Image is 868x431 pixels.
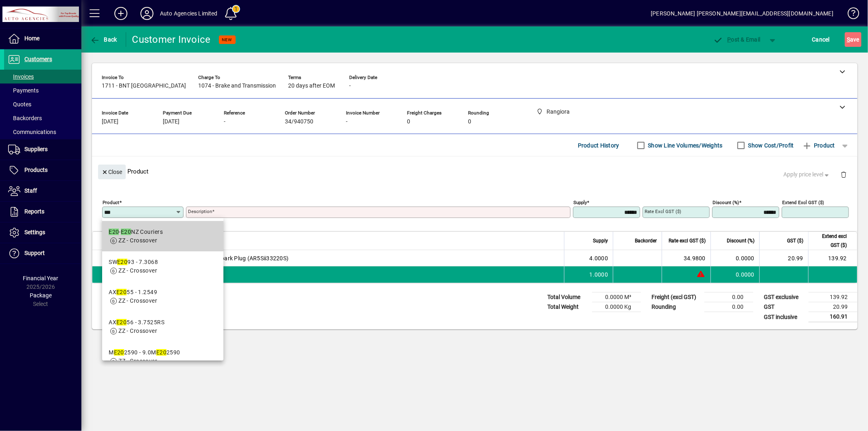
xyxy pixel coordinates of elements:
[4,160,81,180] a: Products
[593,236,608,245] span: Supply
[543,292,592,302] td: Total Volume
[160,7,218,20] div: Auto Agencies Limited
[4,70,81,84] a: Invoices
[109,258,158,266] div: SW 93 - 7.3068
[713,200,739,205] mat-label: Discount (%)
[109,228,163,236] div: - NZ Couriers
[543,302,592,312] td: Total Weight
[346,119,348,125] span: -
[713,36,761,43] span: ost & Email
[4,125,81,139] a: Communications
[188,218,564,226] mat-error: Required
[109,229,119,235] em: E20
[813,232,847,250] span: Extend excl GST ($)
[468,119,471,125] span: 0
[118,267,157,274] span: ZZ - Crossover
[760,302,809,312] td: GST
[24,250,45,256] span: Support
[198,83,276,89] span: 1074 - Brake and Transmission
[810,32,832,47] button: Cancel
[88,32,119,47] button: Back
[118,237,157,244] span: ZZ - Crossover
[109,318,164,327] div: AX 56 - 3.7525RS
[8,87,39,94] span: Payments
[760,312,809,322] td: GST inclusive
[116,319,127,325] em: E20
[635,236,657,245] span: Backorder
[224,119,225,125] span: -
[590,270,608,279] span: 1.0000
[121,229,131,235] em: E20
[24,187,37,194] span: Staff
[847,36,850,43] span: S
[188,209,212,214] mat-label: Description
[812,33,830,46] span: Cancel
[8,129,56,135] span: Communications
[102,312,223,342] mat-option: AXE2056 - 3.7525RS
[108,6,134,21] button: Add
[134,6,160,21] button: Profile
[101,165,122,179] span: Close
[102,83,186,89] span: 1711 - BNT [GEOGRAPHIC_DATA]
[747,141,794,150] label: Show Cost/Profit
[4,222,81,243] a: Settings
[575,138,623,153] button: Product History
[98,165,126,179] button: Close
[784,170,831,179] span: Apply price level
[578,139,619,152] span: Product History
[23,275,59,281] span: Financial Year
[114,349,124,356] em: E20
[102,281,223,312] mat-option: AXE2055 - 1.2549
[118,358,157,364] span: ZZ - Crossover
[808,250,857,266] td: 139.92
[592,302,641,312] td: 0.0000 Kg
[845,32,861,47] button: Save
[117,259,127,265] em: E20
[711,250,759,266] td: 0.0000
[102,221,223,251] mat-option: E20 - E20 NZ Couriers
[109,288,157,297] div: AX 55 - 1.2549
[4,111,81,125] a: Backorders
[24,56,52,62] span: Customers
[222,37,232,42] span: NEW
[163,119,179,125] span: [DATE]
[24,229,45,235] span: Settings
[178,254,289,262] span: Special Iridium Spark Plug (AR5Sii33220S)
[645,209,681,214] mat-label: Rate excl GST ($)
[81,32,126,47] app-page-header-button: Back
[759,250,808,266] td: 20.99
[116,289,127,295] em: E20
[647,292,704,302] td: Freight (excl GST)
[647,141,723,150] label: Show Line Volumes/Weights
[834,171,853,178] app-page-header-button: Delete
[4,139,81,160] a: Suppliers
[96,168,128,175] app-page-header-button: Close
[24,167,48,173] span: Products
[667,254,706,262] div: 34.9800
[4,97,81,111] a: Quotes
[647,302,704,312] td: Rounding
[24,146,48,152] span: Suppliers
[781,167,834,182] button: Apply price level
[809,312,857,322] td: 160.91
[842,2,858,28] a: Knowledge Base
[103,200,119,205] mat-label: Product
[709,32,765,47] button: Post & Email
[711,266,759,283] td: 0.0000
[592,292,641,302] td: 0.0000 M³
[669,236,706,245] span: Rate excl GST ($)
[8,115,42,121] span: Backorders
[4,29,81,49] a: Home
[30,292,52,299] span: Package
[834,165,853,184] button: Delete
[4,84,81,97] a: Payments
[728,36,731,43] span: P
[4,202,81,222] a: Reports
[109,348,180,357] div: M 2590 - 9.0M 2590
[407,119,410,125] span: 0
[132,33,211,46] div: Customer Invoice
[704,292,753,302] td: 0.00
[118,297,157,304] span: ZZ - Crossover
[90,36,117,43] span: Back
[809,292,857,302] td: 139.92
